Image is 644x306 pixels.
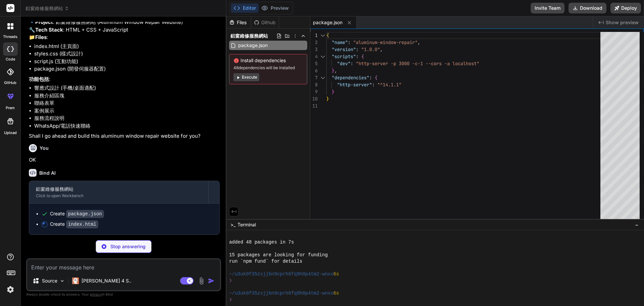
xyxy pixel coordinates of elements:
li: index.html (主頁面) [34,43,220,50]
div: Create [50,221,98,228]
span: , [380,46,383,52]
span: 6s [333,290,339,297]
span: package.json [313,19,342,26]
span: "http-server -p 3000 -c-1 --cors -a localhost" [356,60,479,67]
p: Always double-check its answers. Your in Bind [26,291,221,298]
strong: Files [35,34,47,40]
p: 🔹 : 鋁窗維修服務網站 (Aluminum Window Repair Website) 🔧 : HTML + CSS + JavaScript 📁 : [29,18,220,41]
span: } [326,96,329,102]
span: "dev" [337,60,351,67]
span: { [375,75,377,81]
span: 鋁窗維修服務網站 [25,5,69,12]
div: Files [226,19,251,26]
p: Source [42,277,57,284]
span: "http-server" [337,82,372,88]
span: >_ [230,221,235,228]
code: index.html [66,220,98,228]
span: ❯ [229,297,232,303]
label: prem [6,105,15,111]
span: : [369,75,372,81]
li: package.json (開發伺服器配置) [34,65,220,73]
span: Install dependencies [233,57,303,64]
strong: 功能包括 [29,76,49,82]
button: Editor [231,3,259,13]
span: "^14.1.1" [377,82,401,88]
button: Invite Team [531,3,565,13]
div: Create [50,210,104,217]
span: 48 dependencies will be installed [233,65,303,71]
span: } [332,68,334,74]
span: "dependencies" [332,75,369,81]
label: code [6,56,15,62]
span: added 48 packages in 7s [229,239,294,246]
span: "name" [332,39,348,45]
span: "scripts" [332,53,356,59]
span: "1.0.0" [361,46,380,52]
li: 案例展示 [34,107,220,115]
div: 10 [310,95,318,102]
span: : [356,46,359,52]
div: 2 [310,39,318,46]
button: Download [569,3,606,13]
img: attachment [198,277,205,285]
div: 5 [310,60,318,67]
label: Upload [4,130,17,136]
p: Shall I go ahead and build this aluminum window repair website for you? [29,132,220,140]
img: Claude 4 Sonnet [72,277,79,284]
li: 響應式設計 (手機/桌面適配) [34,84,220,92]
div: 4 [310,53,318,60]
button: Execute [233,73,259,81]
h6: You [40,145,49,151]
div: Github [251,19,279,26]
div: 6 [310,67,318,74]
span: "aluminum-window-repair" [353,39,418,45]
label: GitHub [4,80,16,86]
code: package.json [66,210,104,218]
div: Click to collapse the range. [318,53,327,60]
span: { [326,32,329,38]
button: Preview [259,3,291,13]
div: 11 [310,102,318,110]
p: OK [29,156,220,164]
div: 8 [310,81,318,88]
span: Show preview [606,19,639,26]
strong: Project [35,19,53,25]
span: run `npm fund` for details [229,258,302,265]
span: ❯ [229,277,232,284]
div: Click to collapse the range. [318,32,327,39]
p: [PERSON_NAME] 4 S.. [82,277,131,284]
button: − [634,219,640,230]
button: Deploy [610,3,641,13]
span: 15 packages are looking for funding [229,252,328,258]
p: Stop answering [110,243,146,250]
div: 3 [310,46,318,53]
button: 鋁窗維修服務網站Click to open Workbench [29,181,208,203]
img: Pick Models [59,278,65,284]
span: ~/u3uk0f35zsjjbn9cprh6fq9h0p4tm2-wnxx [229,290,333,297]
li: script.js (互動功能) [34,58,220,65]
img: icon [208,277,215,284]
span: , [418,39,420,45]
img: settings [5,284,16,295]
label: threads [3,34,17,40]
span: "version" [332,46,356,52]
span: Terminal [237,221,256,228]
li: 服務流程說明 [34,115,220,122]
p: : [29,76,220,83]
span: package.json [237,41,268,49]
div: 7 [310,74,318,81]
div: 鋁窗維修服務網站 [36,186,202,192]
div: Click to open Workbench [36,193,202,199]
li: 聯絡表單 [34,99,220,107]
span: privacy [90,292,102,296]
li: styles.css (樣式設計) [34,50,220,58]
span: : [351,60,353,67]
strong: Tech Stack [35,27,63,33]
div: 1 [310,32,318,39]
div: Click to collapse the range. [318,74,327,81]
div: 9 [310,88,318,95]
span: { [361,53,364,59]
span: , [334,68,337,74]
li: WhatsApp/電話快速聯絡 [34,122,220,130]
span: 6s [333,271,339,277]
